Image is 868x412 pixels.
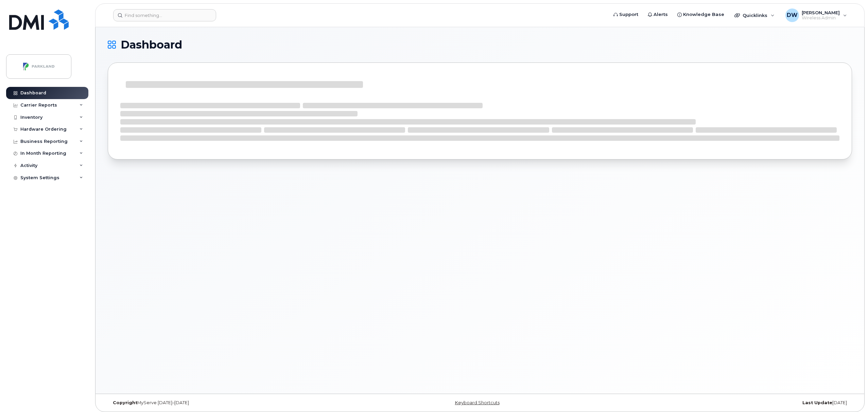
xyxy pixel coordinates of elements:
span: Dashboard [121,40,182,50]
div: MyServe [DATE]–[DATE] [108,400,356,406]
strong: Last Update [802,400,832,405]
strong: Copyright [113,400,137,405]
div: [DATE] [604,400,852,406]
a: Keyboard Shortcuts [455,400,500,405]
